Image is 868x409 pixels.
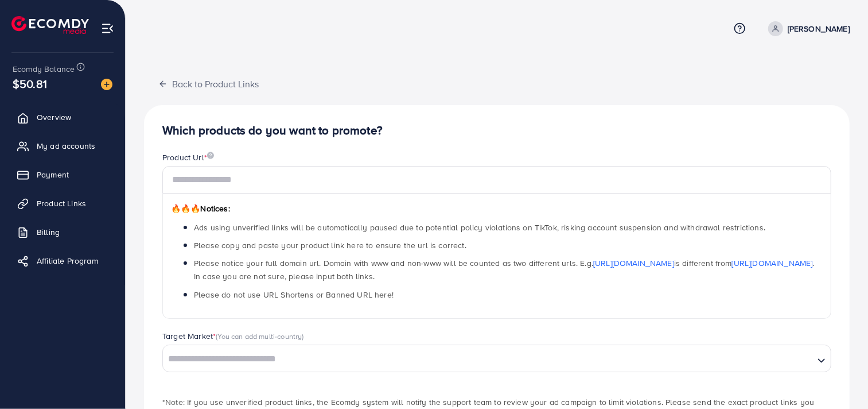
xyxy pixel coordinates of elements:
[37,169,69,180] span: Payment
[194,240,466,251] span: Please copy and paste your product link here to ensure the url is correct.
[788,22,850,36] p: [PERSON_NAME]
[13,75,47,92] span: $50.81
[9,249,116,272] a: Affiliate Program
[593,257,674,269] a: [URL][DOMAIN_NAME]
[9,192,116,215] a: Product Links
[37,198,86,209] span: Product Links
[13,63,75,75] span: Ecomdy Balance
[162,152,214,163] label: Product Url
[37,111,71,123] span: Overview
[101,79,112,90] img: image
[11,16,89,34] img: logo
[9,221,116,244] a: Billing
[194,257,815,282] span: Please notice your full domain url. Domain with www and non-www will be counted as two different ...
[9,134,116,157] a: My ad accounts
[9,106,116,129] a: Overview
[162,330,304,342] label: Target Market
[144,71,273,96] button: Back to Product Links
[216,331,303,341] span: (You can add multi-country)
[194,289,394,300] span: Please do not use URL Shortens or Banned URL here!
[171,203,200,214] span: 🔥🔥🔥
[164,350,813,368] input: Search for option
[162,124,831,138] h4: Which products do you want to promote?
[37,255,98,267] span: Affiliate Program
[819,357,859,400] iframe: Chat
[194,222,765,233] span: Ads using unverified links will be automatically paused due to potential policy violations on Tik...
[764,21,850,36] a: [PERSON_NAME]
[37,140,95,152] span: My ad accounts
[162,345,831,372] div: Search for option
[171,203,230,214] span: Notices:
[101,22,114,35] img: menu
[732,257,813,269] a: [URL][DOMAIN_NAME]
[207,152,214,159] img: image
[9,163,116,186] a: Payment
[37,226,60,238] span: Billing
